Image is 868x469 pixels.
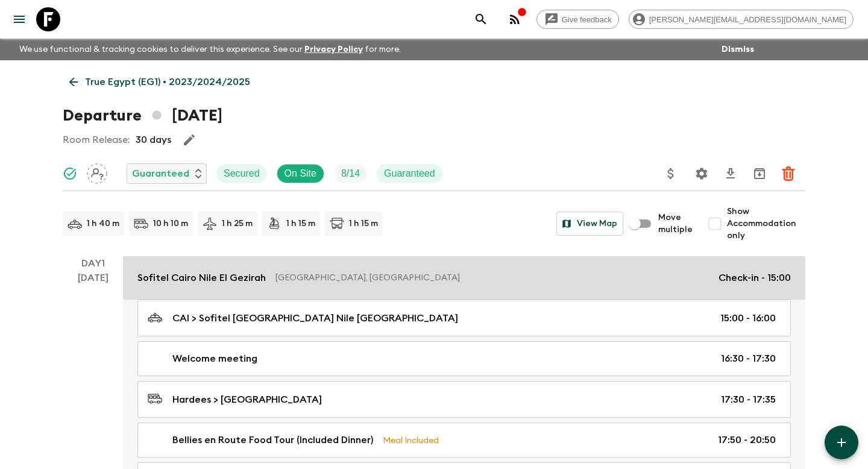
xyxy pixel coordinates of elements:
[137,271,266,285] p: Sofitel Cairo Nile El Gezirah
[7,7,31,31] button: menu
[469,7,493,31] button: search adventures
[222,218,253,230] p: 1 h 25 m
[172,311,458,326] p: CAI > Sofitel [GEOGRAPHIC_DATA] Nile [GEOGRAPHIC_DATA]
[718,433,776,447] p: 17:50 - 20:50
[14,39,406,60] p: We use functional & tracking cookies to deliver this experience. See our for more.
[721,392,776,407] p: 17:30 - 17:35
[137,423,791,458] a: Bellies en Route Food Tour (Included Dinner)Meal Included17:50 - 20:50
[137,341,791,376] a: Welcome meeting16:30 - 17:30
[137,300,791,336] a: CAI > Sofitel [GEOGRAPHIC_DATA] Nile [GEOGRAPHIC_DATA]15:00 - 16:00
[123,256,805,300] a: Sofitel Cairo Nile El Gezirah[GEOGRAPHIC_DATA], [GEOGRAPHIC_DATA]Check-in - 15:00
[85,75,250,89] p: True Egypt (EG1) • 2023/2024/2025
[286,218,315,230] p: 1 h 15 m
[536,10,619,29] a: Give feedback
[349,218,378,230] p: 1 h 15 m
[63,104,222,128] h1: Departure [DATE]
[153,218,188,230] p: 10 h 10 m
[172,433,373,447] p: Bellies en Route Food Tour (Included Dinner)
[63,256,123,271] p: Day 1
[285,166,316,181] p: On Site
[556,212,623,236] button: View Map
[341,166,360,181] p: 8 / 14
[643,15,853,24] span: [PERSON_NAME][EMAIL_ADDRESS][DOMAIN_NAME]
[334,164,367,183] div: Trip Fill
[719,162,743,186] button: Download CSV
[132,166,189,181] p: Guaranteed
[384,166,435,181] p: Guaranteed
[63,166,77,181] svg: Synced Successfully
[216,164,267,183] div: Secured
[690,162,714,186] button: Settings
[629,10,854,29] div: [PERSON_NAME][EMAIL_ADDRESS][DOMAIN_NAME]
[658,212,693,236] span: Move multiple
[275,272,709,284] p: [GEOGRAPHIC_DATA], [GEOGRAPHIC_DATA]
[137,381,791,418] a: Hardees > [GEOGRAPHIC_DATA]17:30 - 17:35
[63,133,130,147] p: Room Release:
[87,167,107,177] span: Assign pack leader
[659,162,683,186] button: Update Price, Early Bird Discount and Costs
[383,433,439,447] p: Meal Included
[136,133,171,147] p: 30 days
[304,45,363,54] a: Privacy Policy
[719,271,791,285] p: Check-in - 15:00
[63,70,257,94] a: True Egypt (EG1) • 2023/2024/2025
[747,162,772,186] button: Archive (Completed, Cancelled or Unsynced Departures only)
[224,166,260,181] p: Secured
[172,351,257,366] p: Welcome meeting
[721,351,776,366] p: 16:30 - 17:30
[172,392,322,407] p: Hardees > [GEOGRAPHIC_DATA]
[555,15,618,24] span: Give feedback
[727,206,805,242] span: Show Accommodation only
[720,311,776,326] p: 15:00 - 16:00
[87,218,119,230] p: 1 h 40 m
[719,41,757,58] button: Dismiss
[277,164,324,183] div: On Site
[776,162,800,186] button: Delete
